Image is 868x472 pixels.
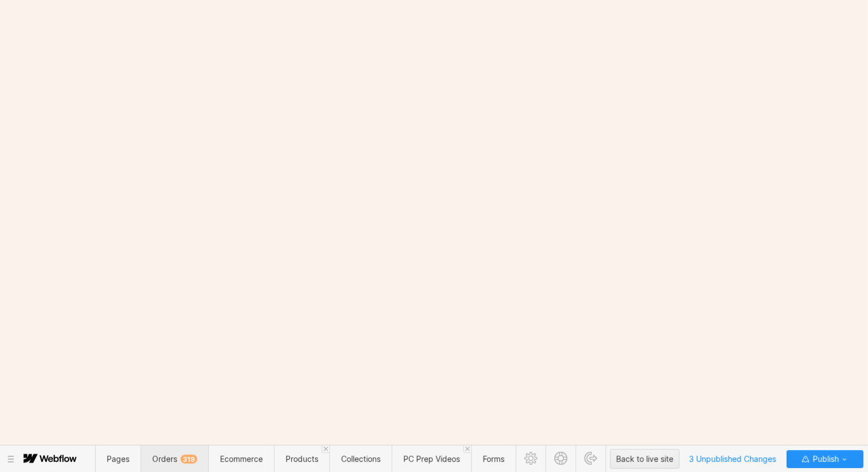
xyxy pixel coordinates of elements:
span: Publish [811,451,839,468]
span: Ecommerce [220,454,263,464]
span: Orders [152,454,197,464]
div: 319 [181,455,197,464]
span: 3 Unpublished Changes [684,450,781,468]
span: PC Prep Videos [403,454,460,464]
button: Publish [787,450,864,468]
span: Pages [107,454,129,464]
div: Back to live site [616,451,674,468]
button: Back to live site [610,449,680,469]
a: Close 'PC Prep Videos' tab [463,445,471,453]
span: Forms [483,454,505,464]
span: Collections [341,454,381,464]
span: Products [286,454,318,464]
a: Close 'Products' tab [322,445,330,453]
